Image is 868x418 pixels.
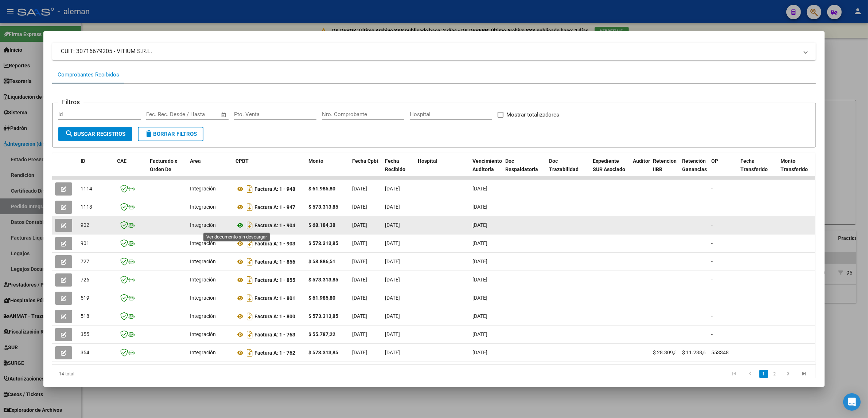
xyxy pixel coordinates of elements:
[352,259,367,264] span: [DATE]
[190,331,216,337] span: Integración
[78,153,114,185] datatable-header-cell: ID
[352,240,367,246] span: [DATE]
[711,331,713,337] span: -
[245,347,254,359] i: Descargar documento
[81,222,89,228] span: 902
[352,158,378,164] span: Fecha Cpbt
[81,313,89,319] span: 518
[117,158,126,164] span: CAE
[711,186,713,192] span: -
[308,158,323,164] span: Monto
[190,259,216,264] span: Integración
[472,350,487,355] span: [DATE]
[385,277,400,283] span: [DATE]
[61,47,798,56] mat-panel-title: CUIT: 30716679205 - VITIUM S.R.L.
[352,350,367,355] span: [DATE]
[740,158,768,172] span: Fecha Transferido
[352,277,367,283] span: [DATE]
[138,127,203,141] button: Borrar Filtros
[502,153,546,185] datatable-header-cell: Doc Respaldatoria
[150,158,177,172] span: Facturado x Orden De
[797,370,811,378] a: go to last page
[682,158,707,172] span: Retención Ganancias
[190,158,201,164] span: Area
[190,313,216,319] span: Integración
[711,295,713,301] span: -
[737,153,778,185] datatable-header-cell: Fecha Transferido
[727,370,741,378] a: go to first page
[190,204,216,210] span: Integración
[472,240,487,246] span: [DATE]
[58,127,132,141] button: Buscar Registros
[236,158,249,164] span: CPBT
[758,368,769,380] li: page 1
[590,153,630,185] datatable-header-cell: Expediente SUR Asociado
[653,158,677,172] span: Retencion IIBB
[81,204,92,210] span: 1113
[352,313,367,319] span: [DATE]
[385,204,400,210] span: [DATE]
[254,241,295,247] strong: Factura A: 1 - 903
[472,222,487,228] span: [DATE]
[308,277,338,283] strong: $ 573.313,85
[308,350,338,355] strong: $ 573.313,85
[352,186,367,192] span: [DATE]
[81,186,92,192] span: 1114
[781,370,795,378] a: go to next page
[190,295,216,301] span: Integración
[308,313,338,319] strong: $ 573.313,85
[254,259,295,265] strong: Factura A: 1 - 856
[245,220,254,231] i: Descargar documento
[385,331,400,337] span: [DATE]
[770,370,779,378] a: 2
[472,204,487,210] span: [DATE]
[418,158,437,164] span: Hospital
[546,153,590,185] datatable-header-cell: Doc Trazabilidad
[220,111,228,119] button: Open calendar
[308,186,335,192] strong: $ 61.985,80
[472,259,487,264] span: [DATE]
[711,222,713,228] span: -
[65,131,125,137] span: Buscar Registros
[81,240,89,246] span: 901
[385,313,400,319] span: [DATE]
[759,370,768,378] a: 1
[349,153,382,185] datatable-header-cell: Fecha Cpbt
[385,240,400,246] span: [DATE]
[505,158,538,172] span: Doc Respaldatoria
[843,393,861,411] div: Open Intercom Messenger
[472,313,487,319] span: [DATE]
[81,158,85,164] span: ID
[147,153,187,185] datatable-header-cell: Facturado x Orden De
[190,240,216,246] span: Integración
[254,332,295,338] strong: Factura A: 1 - 763
[711,204,713,210] span: -
[308,259,335,264] strong: $ 58.886,51
[778,153,818,185] datatable-header-cell: Monto Transferido
[245,329,254,340] i: Descargar documento
[81,259,89,264] span: 727
[352,204,367,210] span: [DATE]
[472,186,487,192] span: [DATE]
[711,350,729,355] span: 553348
[52,365,203,383] div: 14 total
[245,238,254,249] i: Descargar documento
[81,295,89,301] span: 519
[472,331,487,337] span: [DATE]
[385,350,400,355] span: [DATE]
[254,222,295,228] strong: Factura A: 1 - 904
[81,331,89,337] span: 355
[711,313,713,319] span: -
[144,129,153,138] mat-icon: delete
[711,277,713,283] span: -
[472,158,502,172] span: Vencimiento Auditoría
[52,43,816,60] mat-expansion-panel-header: CUIT: 30716679205 - VITIUM S.R.L.
[144,131,197,137] span: Borrar Filtros
[769,368,780,380] li: page 2
[114,153,147,185] datatable-header-cell: CAE
[182,111,218,118] input: Fecha fin
[190,186,216,192] span: Integración
[679,153,708,185] datatable-header-cell: Retención Ganancias
[58,97,83,107] h3: Filtros
[254,295,295,301] strong: Factura A: 1 - 801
